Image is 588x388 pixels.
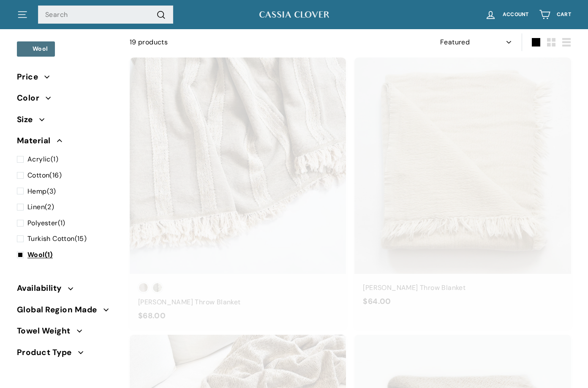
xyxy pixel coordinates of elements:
div: 19 products [130,37,351,48]
span: Material [17,134,57,147]
span: Hemp [27,187,47,196]
span: (3) [27,186,56,197]
a: Wool [17,41,55,57]
button: Availability [17,280,116,301]
span: (16) [27,170,62,181]
a: Account [480,2,534,27]
span: Color [17,92,46,104]
button: Size [17,111,116,132]
div: [PERSON_NAME] Throw Blanket [138,297,338,308]
span: Polyester [27,219,58,227]
button: Price [17,68,116,90]
div: [PERSON_NAME] Throw Blanket [363,282,563,293]
a: [PERSON_NAME] Throw Blanket [130,57,346,331]
span: $68.00 [138,311,166,321]
span: Global Region Made [17,303,103,316]
span: Price [17,71,44,83]
span: (1) [27,249,53,260]
span: $64.00 [363,296,391,306]
span: Linen [27,202,45,211]
button: Product Type [17,344,116,365]
input: Search [38,5,173,24]
a: [PERSON_NAME] Throw Blanket [354,57,571,316]
button: Towel Weight [17,322,116,344]
span: Product Type [17,346,78,359]
span: Acrylic [27,155,51,164]
span: Cotton [27,171,49,180]
button: Global Region Made [17,301,116,322]
span: Account [503,12,529,17]
span: Towel Weight [17,325,77,337]
span: Size [17,113,39,126]
button: Color [17,90,116,111]
button: Material [17,132,116,153]
span: Cart [557,12,571,17]
span: Turkish Cotton [27,234,75,243]
span: Availability [17,282,68,295]
a: Cart [534,2,576,27]
span: Wool [27,250,45,259]
span: (1) [27,154,58,165]
span: (1) [27,218,65,229]
span: (2) [27,202,54,213]
span: (15) [27,233,87,244]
